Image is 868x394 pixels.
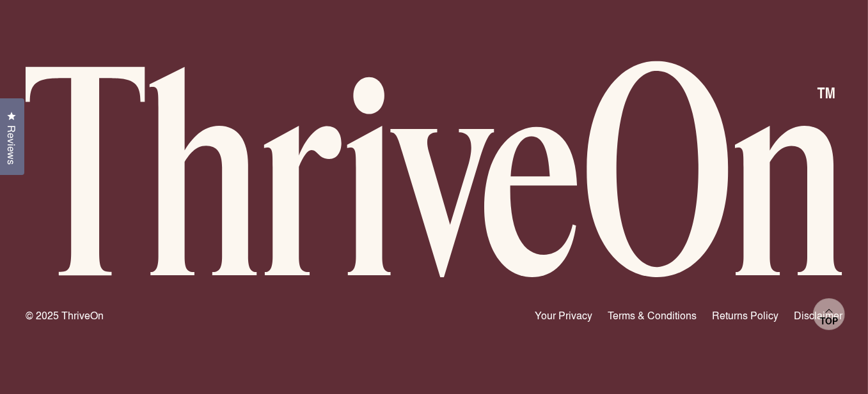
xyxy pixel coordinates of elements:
a: Your Privacy [535,308,592,323]
p: © 2025 ThriveOn [26,308,104,323]
span: Reviews [3,125,20,165]
a: Disclaimer [794,308,842,323]
a: Returns Policy [712,308,778,323]
a: Terms & Conditions [608,308,697,323]
span: Top [820,315,838,327]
